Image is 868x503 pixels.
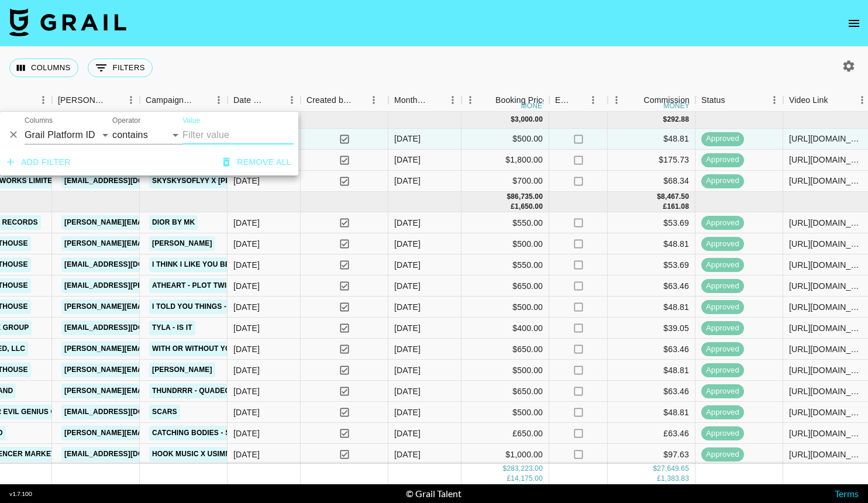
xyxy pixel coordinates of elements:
div: $500.00 [461,360,549,381]
div: Aug '25 [394,364,421,376]
div: $ [511,115,515,125]
div: Aug '25 [394,322,421,334]
a: Hook Music x Usimmango [149,447,256,461]
div: Aug '25 [394,406,421,418]
div: Video Link [789,89,828,112]
div: $48.81 [608,402,695,423]
button: Menu [365,91,383,109]
button: Menu [461,91,479,109]
a: [EMAIL_ADDRESS][DOMAIN_NAME] [61,405,192,419]
div: $63.46 [608,275,695,297]
div: https://www.tiktok.com/@yojaseena/video/7545155667145936150?_t=ZN-8zMtPh33MU2&_r=1 [789,133,864,144]
a: scars [149,405,180,419]
div: $48.81 [608,297,695,318]
div: Created by Grail Team [301,89,388,112]
div: 8,467.50 [661,192,689,202]
div: Sep '25 [394,154,421,166]
div: $63.46 [608,339,695,360]
span: approved [701,323,744,334]
div: https://www.tiktok.com/@sagethomass/video/7543667575142534414?_t=ZT-8zG4osV57pF&_r=1 [789,322,864,334]
div: £ [507,474,511,484]
span: approved [701,407,744,418]
div: 292.88 [667,115,689,125]
div: Aug '25 [394,259,421,271]
button: Sort [828,92,845,108]
button: Menu [283,91,301,109]
div: 1,383.83 [661,474,689,484]
div: 02/09/2025 [233,175,260,187]
div: 25/08/2025 [233,259,260,271]
div: 161.08 [667,202,689,212]
div: https://www.tiktok.com/@peaksons/video/7542573335805332738?_t=ZN-8zB468vpzdu&_r=1 [789,364,864,376]
button: Delete [5,126,22,143]
button: Sort [479,92,495,108]
a: Catching Bodies - Sekou [149,426,254,440]
div: $68.34 [608,171,695,192]
button: Menu [584,91,602,109]
div: $ [653,464,657,474]
a: AtHeart - Plot Twist [149,278,239,293]
div: $48.81 [608,360,695,381]
a: [PERSON_NAME][EMAIL_ADDRESS][PERSON_NAME][DOMAIN_NAME] [61,236,312,251]
div: $53.69 [608,212,695,233]
button: Sort [725,92,742,108]
div: $63.46 [608,381,695,402]
div: $39.05 [608,318,695,339]
button: Add filter [2,151,75,173]
div: Aug '25 [394,301,421,313]
span: approved [701,281,744,292]
button: Sort [267,92,283,108]
div: https://www.tiktok.com/@sagethomass/video/7543363216756313357?_t=ZT-8zEgV3ozpVe&_r=1 [789,343,864,355]
div: 27/08/2025 [233,238,260,250]
a: THUNDRRR - Quadeca [149,384,238,398]
div: https://www.tiktok.com/@sagethomass/video/7543318380980260109?_t=ZT-8zETdRgwGbd&_r=1 [789,238,864,250]
div: $400.00 [461,318,549,339]
div: Expenses: Remove Commission? [555,89,571,112]
div: Date Created [228,89,301,112]
a: I TOLD YOU THINGS - [PERSON_NAME] [149,299,291,314]
div: https://www.tiktok.com/@aliradfordd/video/7540730360607427862 [789,406,864,418]
button: open drawer [842,12,866,35]
div: $650.00 [461,275,549,297]
div: Month Due [388,89,461,112]
div: 25/08/2025 [233,301,260,313]
button: Show filters [88,58,153,77]
a: I Think I Like You Better When You’re Gone [PERSON_NAME] [149,257,390,272]
div: money [521,102,547,109]
div: 19/08/2025 [233,449,260,460]
img: Grail Talent [9,8,126,36]
button: Sort [627,92,643,108]
div: https://www.tiktok.com/@peaksons/video/7542572024623893782?_r=1&_t=ZN-8zB3iWzxlrC [789,385,864,397]
a: [PERSON_NAME] [149,363,215,377]
button: Menu [122,91,140,109]
div: Aug '25 [394,217,421,229]
span: approved [701,344,744,355]
div: Status [695,89,783,112]
div: Aug '25 [394,385,421,397]
button: Menu [210,91,228,109]
span: approved [701,133,744,144]
a: dior by MK [149,215,198,230]
span: approved [701,260,744,271]
div: Commission [643,89,690,112]
div: https://www.tiktok.com/@peaksons/video/7538844311392242966?_r=1&_t=ZN-8ytzH0vJNvq [789,280,864,292]
a: [PERSON_NAME][EMAIL_ADDRESS][DOMAIN_NAME] [61,384,252,398]
div: 14,175.00 [511,474,543,484]
a: [PERSON_NAME] [149,236,215,251]
div: $ [663,115,667,125]
div: £650.00 [461,423,549,444]
div: $97.63 [608,444,695,465]
div: Aug '25 [394,449,421,460]
a: [EMAIL_ADDRESS][DOMAIN_NAME] [61,257,192,272]
span: approved [701,428,744,439]
div: £ [663,202,667,212]
div: https://www.tiktok.com/@peaksons/video/7539988336253914390?_r=1&_t=ZN-8yzE4dXeYhq [789,428,864,439]
div: Booker [52,89,140,112]
div: £63.46 [608,423,695,444]
div: 86,735.00 [511,192,543,202]
div: 28/08/2025 [233,322,260,334]
div: $1,000.00 [461,444,549,465]
div: $1,800.00 [461,150,549,171]
div: Expenses: Remove Commission? [549,89,608,112]
div: Month Due [394,89,428,112]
